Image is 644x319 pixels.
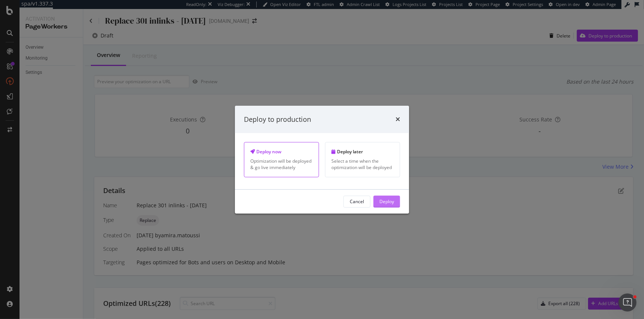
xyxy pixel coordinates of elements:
div: Optimization will be deployed & go live immediately [250,158,313,171]
button: Cancel [343,196,370,208]
div: Deploy now [250,148,313,155]
button: Deploy [373,196,400,208]
div: Cancel [350,198,364,205]
div: times [396,114,400,124]
div: Deploy later [331,148,394,155]
div: Deploy [379,198,394,205]
iframe: Intercom live chat [618,294,636,312]
div: Select a time when the optimization will be deployed [331,158,394,171]
div: Deploy to production [244,114,311,124]
div: modal [235,105,409,213]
